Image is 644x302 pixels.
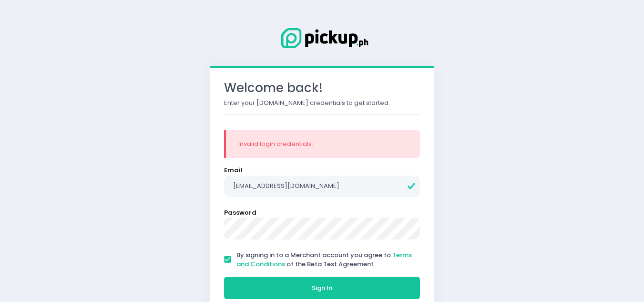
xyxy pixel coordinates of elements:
[224,166,243,175] label: Email
[236,250,412,269] span: By signing in to a Merchant account you agree to of the Beta Test Agreement
[224,277,420,300] button: Sign In
[238,139,408,149] div: Invalid login credentials.
[224,176,420,198] input: Email
[275,26,370,50] img: Logo
[312,283,332,292] span: Sign In
[224,208,256,218] label: Password
[236,250,412,269] a: Terms and Conditions
[224,81,420,95] h3: Welcome back!
[224,98,420,108] p: Enter your [DOMAIN_NAME] credentials to get started.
